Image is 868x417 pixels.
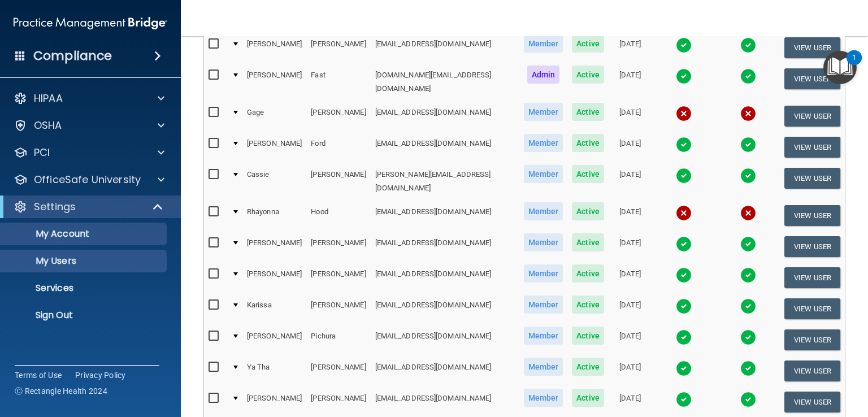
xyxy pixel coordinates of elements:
p: PCI [34,146,50,159]
button: View User [784,267,840,288]
td: [DATE] [609,324,652,355]
img: tick.e7d51cea.svg [740,298,756,314]
a: OfficeSafe University [14,173,164,186]
td: [PERSON_NAME] [306,32,370,63]
button: View User [784,37,840,58]
img: tick.e7d51cea.svg [740,267,756,283]
a: Settings [14,200,164,214]
td: [EMAIL_ADDRESS][DOMAIN_NAME] [371,101,519,132]
img: tick.e7d51cea.svg [740,137,756,153]
iframe: Drift Widget Chat Controller [673,338,854,383]
h4: Compliance [33,48,112,64]
button: View User [784,168,840,189]
span: Active [572,202,604,220]
img: cross.ca9f0e7f.svg [676,106,692,121]
img: cross.ca9f0e7f.svg [676,205,692,221]
td: [PERSON_NAME] [306,231,370,262]
td: Gage [242,101,306,132]
p: OfficeSafe University [34,173,141,186]
span: Active [572,165,604,183]
img: tick.e7d51cea.svg [740,236,756,252]
span: Member [524,264,563,283]
span: Member [524,358,563,376]
span: Member [524,202,563,220]
span: Active [572,134,604,152]
td: [EMAIL_ADDRESS][DOMAIN_NAME] [371,324,519,355]
td: [EMAIL_ADDRESS][DOMAIN_NAME] [371,262,519,293]
span: Member [524,233,563,251]
img: tick.e7d51cea.svg [740,37,756,53]
td: Fast [306,63,370,101]
p: Sign Out [7,310,162,321]
td: Ford [306,132,370,163]
span: Ⓒ Rectangle Health 2024 [15,385,107,397]
button: Open Resource Center, 1 new notification [823,51,857,84]
img: tick.e7d51cea.svg [740,168,756,184]
td: [PERSON_NAME] [242,63,306,101]
button: View User [784,137,840,158]
span: Member [524,103,563,121]
p: HIPAA [34,92,63,105]
td: [EMAIL_ADDRESS][DOMAIN_NAME] [371,132,519,163]
span: Active [572,66,604,84]
button: View User [784,205,840,226]
td: [DATE] [609,132,652,163]
td: [DATE] [609,231,652,262]
span: Active [572,389,604,407]
span: Member [524,34,563,53]
button: View User [784,392,840,412]
span: Active [572,327,604,345]
span: Member [524,134,563,152]
img: tick.e7d51cea.svg [676,168,692,184]
a: PCI [14,146,164,159]
div: 1 [852,58,856,72]
img: tick.e7d51cea.svg [676,392,692,407]
td: Rhayonna [242,200,306,231]
img: tick.e7d51cea.svg [676,298,692,314]
button: View User [784,298,840,319]
img: tick.e7d51cea.svg [740,392,756,407]
td: [PERSON_NAME] [306,293,370,324]
td: [DATE] [609,262,652,293]
img: tick.e7d51cea.svg [676,329,692,345]
p: My Users [7,255,162,267]
td: [PERSON_NAME] [306,262,370,293]
span: Active [572,296,604,314]
span: Active [572,264,604,283]
span: Member [524,389,563,407]
td: [EMAIL_ADDRESS][DOMAIN_NAME] [371,231,519,262]
img: tick.e7d51cea.svg [740,68,756,84]
td: [DATE] [609,355,652,386]
td: [DATE] [609,163,652,200]
td: Hood [306,200,370,231]
p: Services [7,283,162,294]
span: Active [572,233,604,251]
p: Settings [34,200,76,214]
td: [PERSON_NAME] [306,355,370,386]
img: tick.e7d51cea.svg [676,267,692,283]
td: [DATE] [609,63,652,101]
img: cross.ca9f0e7f.svg [740,205,756,221]
td: [DATE] [609,101,652,132]
td: [DATE] [609,200,652,231]
span: Active [572,358,604,376]
td: [EMAIL_ADDRESS][DOMAIN_NAME] [371,200,519,231]
td: Pichura [306,324,370,355]
td: Karissa [242,293,306,324]
img: tick.e7d51cea.svg [676,137,692,153]
p: My Account [7,228,162,240]
span: Admin [527,66,560,84]
td: [PERSON_NAME] [242,132,306,163]
img: tick.e7d51cea.svg [676,37,692,53]
td: Ya Tha [242,355,306,386]
button: View User [784,329,840,350]
img: tick.e7d51cea.svg [740,329,756,345]
a: HIPAA [14,92,164,105]
td: [PERSON_NAME] [306,163,370,200]
td: Cassie [242,163,306,200]
img: cross.ca9f0e7f.svg [740,106,756,121]
img: tick.e7d51cea.svg [676,236,692,252]
td: [PERSON_NAME] [306,101,370,132]
button: View User [784,68,840,89]
span: Active [572,34,604,53]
